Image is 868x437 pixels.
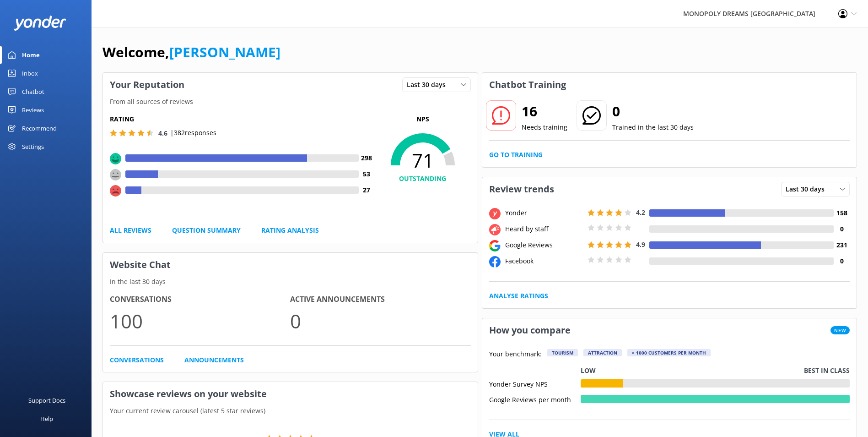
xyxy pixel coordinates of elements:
div: Inbox [22,64,38,82]
p: NPS [375,114,471,124]
div: Google Reviews per month [489,395,581,403]
p: Your benchmark: [489,349,542,360]
a: Conversations [110,355,164,365]
h4: 158 [834,208,850,218]
a: Rating Analysis [261,225,319,235]
div: Tourism [547,349,578,356]
h4: Active Announcements [290,294,470,306]
span: Last 30 days [407,80,451,90]
div: Yonder [503,208,585,218]
a: Announcements [184,355,244,365]
h3: Review trends [482,177,561,201]
h4: OUTSTANDING [375,174,471,184]
p: Low [581,366,596,376]
div: Help [40,410,53,428]
p: Trained in the last 30 days [612,122,694,132]
h3: How you compare [482,318,577,342]
span: 4.6 [158,129,167,137]
div: Settings [22,137,44,156]
div: Reviews [22,101,44,119]
div: Chatbot [22,82,44,101]
h2: 16 [522,100,567,122]
div: > 1000 customers per month [627,349,711,356]
div: Home [22,46,40,64]
a: Question Summary [172,225,241,235]
a: All Reviews [110,225,151,235]
img: yonder-white-logo.png [14,16,66,31]
span: 4.9 [636,240,645,249]
div: Heard by staff [503,224,585,234]
h4: 298 [359,153,375,163]
h3: Website Chat [103,253,478,277]
a: Analyse Ratings [489,291,548,301]
a: Go to Training [489,150,543,160]
p: From all sources of reviews [103,97,478,107]
span: 71 [375,149,471,172]
div: Yonder Survey NPS [489,379,581,388]
h4: 53 [359,169,375,179]
h4: 231 [834,240,850,250]
div: Facebook [503,256,585,266]
h4: Conversations [110,294,290,306]
p: Needs training [522,122,567,132]
div: Support Docs [28,391,65,410]
a: [PERSON_NAME] [169,43,280,61]
p: 100 [110,306,290,336]
div: Recommend [22,119,57,137]
h4: 0 [834,256,850,266]
span: 4.2 [636,208,645,217]
h3: Your Reputation [103,73,191,97]
h4: 27 [359,185,375,195]
span: New [830,326,850,334]
h3: Chatbot Training [482,73,573,97]
div: Attraction [583,349,622,356]
p: Your current review carousel (latest 5 star reviews) [103,406,478,416]
h4: 0 [834,224,850,234]
p: | 382 responses [170,128,216,138]
p: In the last 30 days [103,277,478,287]
h3: Showcase reviews on your website [103,382,478,406]
h1: Welcome, [102,41,280,63]
h5: Rating [110,114,375,124]
div: Google Reviews [503,240,585,250]
span: Last 30 days [786,184,830,194]
p: Best in class [804,366,850,376]
h2: 0 [612,100,694,122]
p: 0 [290,306,470,336]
